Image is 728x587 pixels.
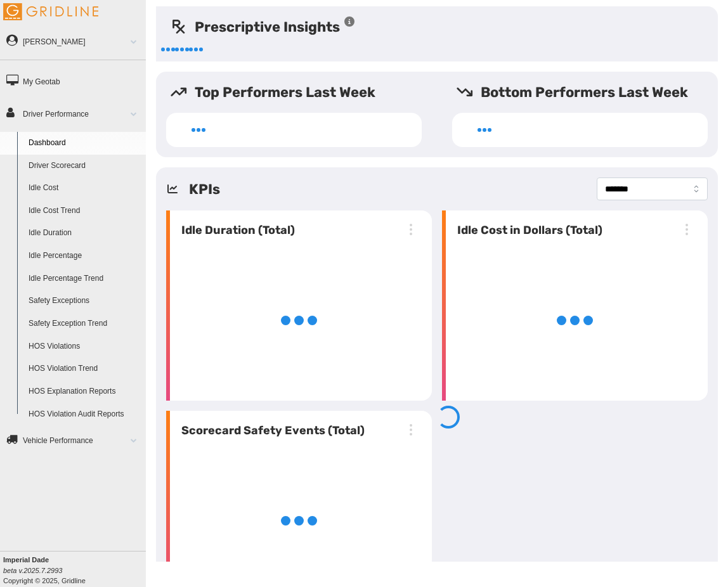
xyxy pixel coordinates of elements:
[23,177,146,200] a: Idle Cost
[23,403,146,426] a: HOS Violation Audit Reports
[23,200,146,223] a: Idle Cost Trend
[23,380,146,403] a: HOS Explanation Reports
[23,132,146,155] a: Dashboard
[170,82,432,103] h5: Top Performers Last Week
[23,358,146,380] a: HOS Violation Trend
[176,422,365,439] h6: Scorecard Safety Events (Total)
[23,222,146,245] a: Idle Duration
[3,3,98,20] img: Gridline
[23,290,146,313] a: Safety Exceptions
[23,245,146,268] a: Idle Percentage
[456,82,718,103] h5: Bottom Performers Last Week
[3,567,62,574] i: beta v.2025.7.2993
[170,16,356,37] h5: Prescriptive Insights
[3,555,146,586] div: Copyright © 2025, Gridline
[176,222,295,239] h6: Idle Duration (Total)
[189,179,220,200] h5: KPIs
[23,155,146,177] a: Driver Scorecard
[23,268,146,290] a: Idle Percentage Trend
[23,335,146,358] a: HOS Violations
[3,556,49,564] b: Imperial Dade
[23,313,146,335] a: Safety Exception Trend
[452,222,602,239] h6: Idle Cost in Dollars (Total)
